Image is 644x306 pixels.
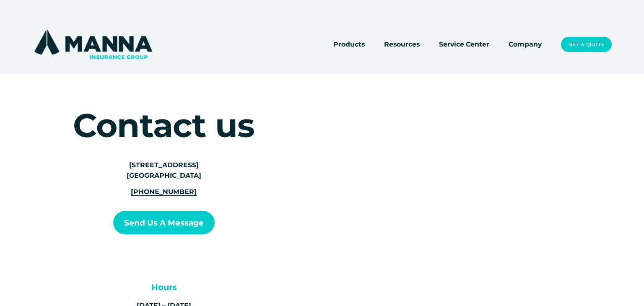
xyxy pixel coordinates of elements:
[384,39,420,51] a: folder dropdown
[509,39,542,51] a: Company
[105,160,222,181] p: [STREET_ADDRESS] [GEOGRAPHIC_DATA]
[561,37,612,52] a: Get a Quote
[57,109,271,143] h1: Contact us
[32,28,154,61] img: Manna Insurance Group
[113,211,215,234] button: Send us a Message
[131,188,197,196] a: [PHONE_NUMBER]
[333,39,365,51] a: folder dropdown
[151,282,177,292] strong: Hours
[384,39,420,49] span: Resources
[333,39,365,49] span: Products
[439,39,489,51] a: Service Center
